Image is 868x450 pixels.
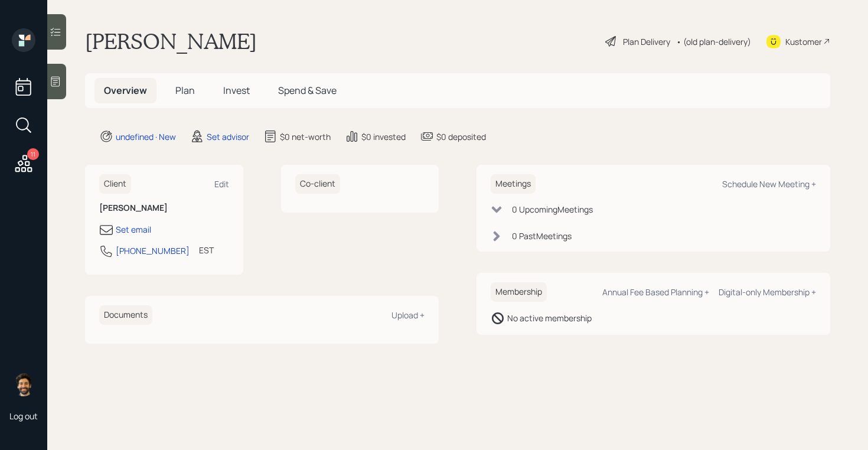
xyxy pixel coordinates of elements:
div: No active membership [507,312,592,324]
div: Log out [9,410,38,422]
div: 0 Upcoming Meeting s [512,203,593,216]
h6: Membership [491,282,547,302]
div: Digital-only Membership + [719,286,816,298]
div: [PHONE_NUMBER] [116,244,190,257]
img: eric-schwartz-headshot.png [12,373,35,396]
div: Annual Fee Based Planning + [602,286,709,298]
div: Kustomer [785,35,822,48]
h6: Documents [99,305,152,325]
span: Overview [104,84,147,97]
div: Edit [214,178,229,190]
div: Plan Delivery [623,35,670,48]
h6: Meetings [491,174,536,194]
div: Schedule New Meeting + [722,178,816,190]
span: Invest [223,84,250,97]
div: $0 invested [361,131,406,143]
h6: Client [99,174,131,194]
span: Plan [175,84,195,97]
div: $0 net-worth [280,131,331,143]
div: EST [199,244,214,256]
div: Upload + [391,309,425,321]
div: 0 Past Meeting s [512,230,572,242]
div: • (old plan-delivery) [676,35,751,48]
h1: [PERSON_NAME] [85,28,257,54]
h6: Co-client [295,174,340,194]
span: Spend & Save [278,84,337,97]
div: undefined · New [116,131,176,143]
div: 11 [27,148,39,160]
div: Set email [116,223,151,236]
div: $0 deposited [436,131,486,143]
div: Set advisor [207,131,249,143]
h6: [PERSON_NAME] [99,203,229,213]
